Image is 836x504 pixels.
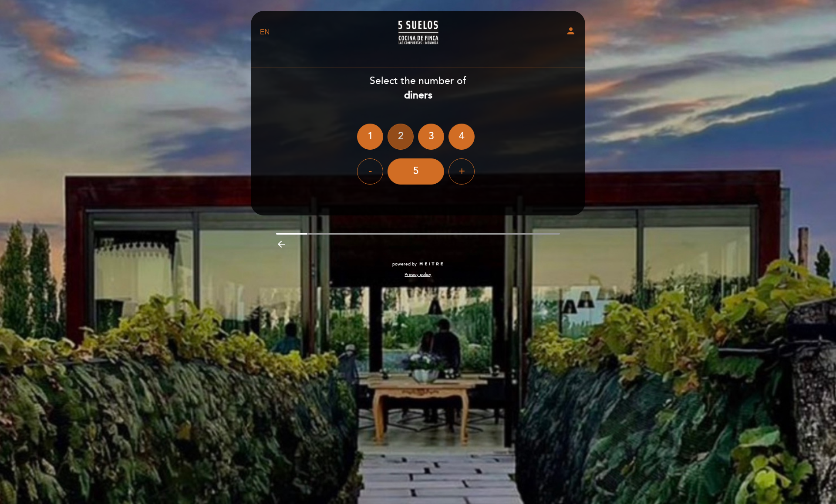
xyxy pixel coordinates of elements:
a: 5 SUELOS – COCINA DE FINCA [364,20,472,44]
div: 4 [448,124,475,150]
i: person [566,26,576,36]
div: + [448,158,475,185]
div: Select the number of [250,74,586,103]
div: 1 [357,124,383,150]
img: MEITRE [419,262,444,266]
div: 3 [418,124,444,150]
button: person [566,26,576,39]
div: 5 [388,158,444,185]
div: 2 [388,124,414,150]
a: powered by [392,261,444,267]
b: diners [404,89,432,101]
div: - [357,158,383,185]
a: Privacy policy [405,272,431,278]
i: arrow_backward [276,239,287,249]
span: powered by [392,261,417,267]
